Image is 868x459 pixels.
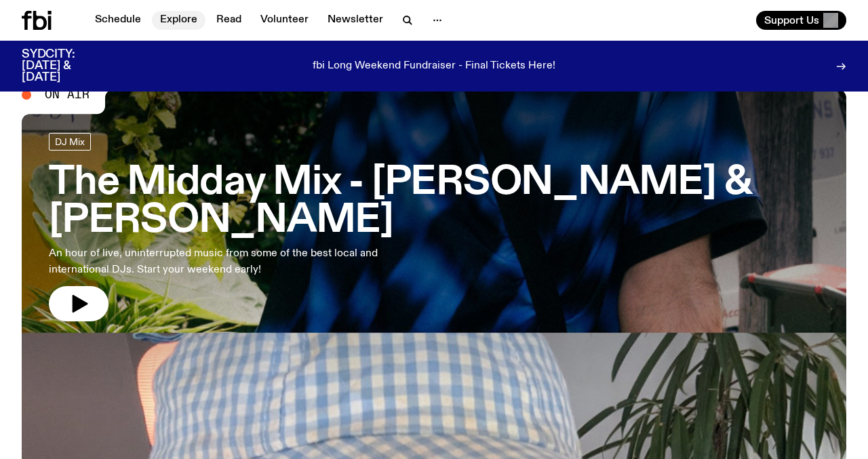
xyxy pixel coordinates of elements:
[49,164,819,240] h3: The Midday Mix - [PERSON_NAME] & [PERSON_NAME]
[49,133,819,321] a: The Midday Mix - [PERSON_NAME] & [PERSON_NAME]An hour of live, uninterrupted music from some of t...
[55,137,85,147] span: DJ Mix
[49,245,396,278] p: An hour of live, uninterrupted music from some of the best local and international DJs. Start you...
[152,11,205,30] a: Explore
[87,11,149,30] a: Schedule
[49,133,91,151] a: DJ Mix
[764,14,819,26] span: Support Us
[319,11,391,30] a: Newsletter
[252,11,317,30] a: Volunteer
[313,60,555,73] p: fbi Long Weekend Fundraiser - Final Tickets Here!
[756,11,846,30] button: Support Us
[22,49,108,83] h3: SYDCITY: [DATE] & [DATE]
[45,89,90,101] span: On Air
[208,11,250,30] a: Read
